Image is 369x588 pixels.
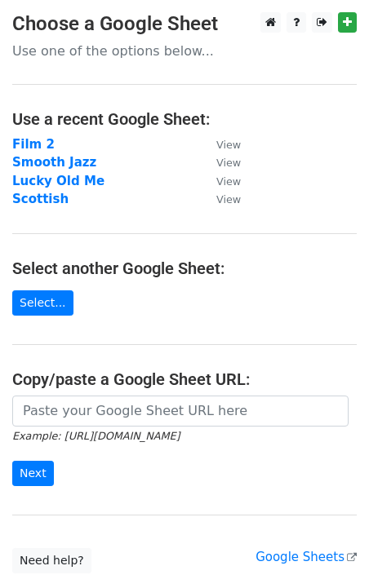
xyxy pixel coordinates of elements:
p: Use one of the options below... [12,42,357,60]
a: View [200,155,241,170]
h4: Select another Google Sheet: [12,259,357,278]
a: Film 2 [12,137,55,152]
h4: Use a recent Google Sheet: [12,109,357,129]
a: View [200,192,241,206]
small: View [216,139,241,151]
h4: Copy/paste a Google Sheet URL: [12,369,357,389]
a: View [200,174,241,188]
a: Select... [12,290,73,316]
a: Smooth Jazz [12,155,96,170]
small: View [216,157,241,169]
small: Example: [URL][DOMAIN_NAME] [12,430,180,442]
small: View [216,175,241,188]
a: Need help? [12,548,91,573]
input: Paste your Google Sheet URL here [12,396,349,427]
small: View [216,193,241,206]
a: View [200,137,241,152]
a: Scottish [12,192,69,206]
h3: Choose a Google Sheet [12,12,357,36]
a: Lucky Old Me [12,174,104,188]
input: Next [12,461,54,486]
a: Google Sheets [256,550,357,564]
